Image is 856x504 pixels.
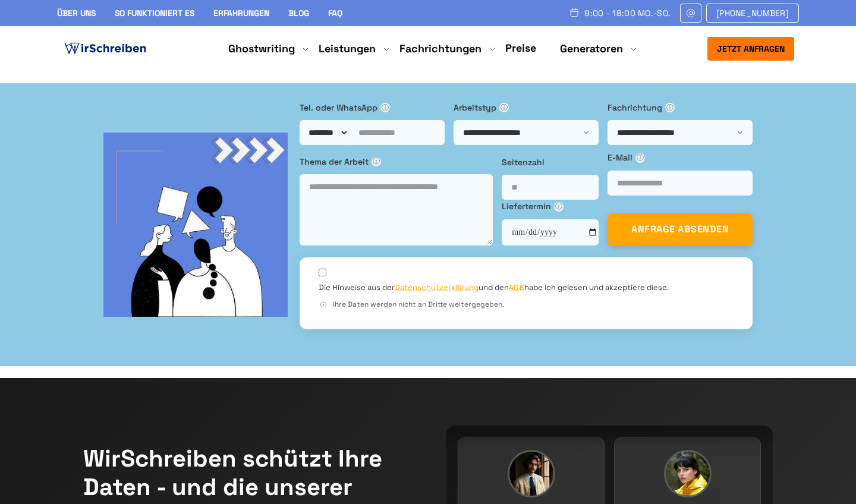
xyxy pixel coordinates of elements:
[560,42,623,56] a: Generatoren
[608,213,753,245] button: ANFRAGE ABSENDEN
[716,8,789,18] span: [PHONE_NUMBER]
[228,42,295,56] a: Ghostwriting
[103,133,288,317] img: bg
[608,101,753,114] label: Fachrichtung
[399,42,481,56] a: Fachrichtungen
[395,282,479,292] a: Datenschutzerklärung
[328,8,342,18] a: FAQ
[288,8,309,18] a: Blog
[62,40,149,58] img: logo ghostwriter-österreich
[502,156,599,169] label: Seitenzahl
[502,200,599,213] label: Liefertermin
[213,8,269,18] a: Erfahrungen
[319,42,376,56] a: Leistungen
[300,155,493,168] label: Thema der Arbeit
[499,103,509,112] span: ⓘ
[665,103,675,112] span: ⓘ
[319,300,328,310] span: ⓘ
[584,8,671,18] span: 9:00 - 18:00 Mo.-So.
[115,8,194,18] a: So funktioniert es
[319,282,669,293] label: Die Hinweise aus der und den habe ich gelesen und akzeptiere diese.
[57,8,96,18] a: Über uns
[685,8,696,18] img: Email
[706,4,799,23] a: [PHONE_NUMBER]
[372,157,381,166] span: ⓘ
[608,151,753,164] label: E-Mail
[454,101,599,114] label: Arbeitstyp
[554,202,564,212] span: ⓘ
[635,153,645,163] span: ⓘ
[319,299,734,310] div: Ihre Daten werden nicht an Dritte weitergegeben.
[505,41,536,55] a: Preise
[300,101,445,114] label: Tel. oder WhatsApp
[707,37,794,61] button: Jetzt anfragen
[380,103,390,112] span: ⓘ
[509,282,524,292] a: AGB
[569,8,580,17] img: Schedule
